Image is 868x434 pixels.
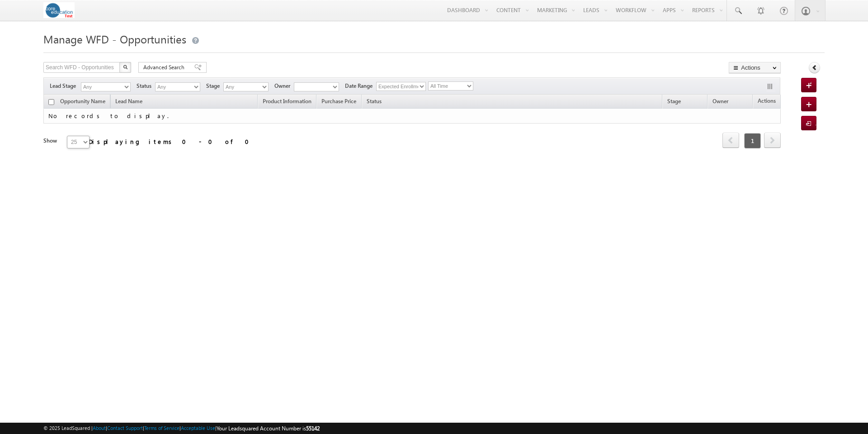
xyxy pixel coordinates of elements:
a: next [764,134,781,148]
span: prev [722,133,739,148]
a: Acceptable Use [181,425,215,431]
a: Status [362,96,386,108]
span: Stage [667,98,681,105]
span: 55142 [306,425,320,432]
a: Stage [663,96,685,108]
span: Actions [753,96,780,108]
a: Contact Support [107,425,143,431]
span: Product Information [263,98,311,105]
input: Check all records [48,99,54,105]
a: Opportunity Name [56,96,110,108]
span: Status [137,82,155,90]
span: © 2025 LeadSquared | | | | | [43,424,320,433]
a: Purchase Price [317,96,361,108]
span: Advanced Search [143,63,187,72]
div: Show [43,137,60,145]
span: Manage WFD - Opportunities [43,32,186,46]
span: Stage [206,82,223,90]
span: Purchase Price [321,98,356,105]
span: 1 [744,133,761,148]
span: Lead Stage [50,82,80,90]
span: Owner [712,98,728,105]
span: Lead Name [111,96,147,108]
img: Search [123,65,127,69]
a: About [93,425,106,431]
span: Date Range [345,82,376,90]
button: Actions [729,62,781,73]
span: next [764,133,781,148]
a: Terms of Service [144,425,179,431]
td: No records to display. [43,109,781,124]
span: Opportunity Name [60,98,105,105]
span: Your Leadsquared Account Number is [217,425,320,432]
span: Owner [274,82,294,90]
a: prev [722,134,739,148]
img: Custom Logo [43,2,75,18]
div: Displaying items 0 - 0 of 0 [89,136,255,147]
